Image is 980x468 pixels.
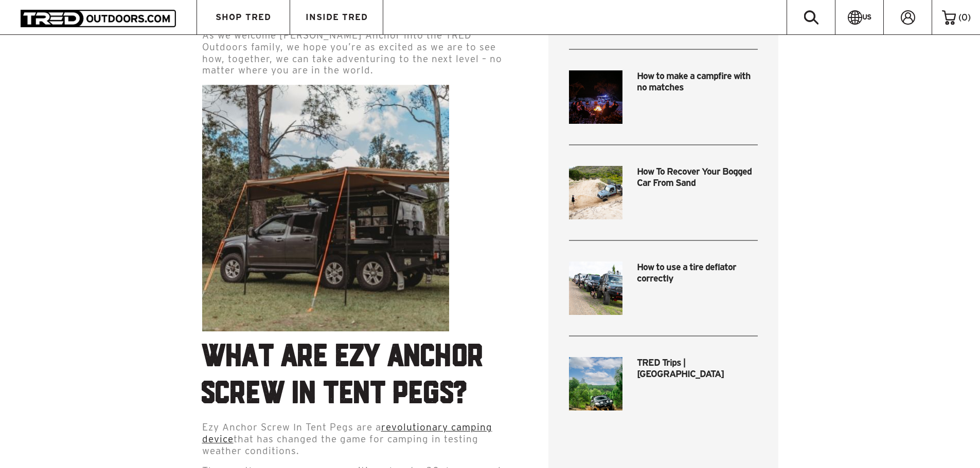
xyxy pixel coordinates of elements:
span: 0 [961,12,968,22]
a: How to use a tire deflator correctly [637,262,736,283]
b: What are Ezy Anchor Screw In Tent Pegs? [202,343,485,410]
img: TRED Outdoors America [21,10,176,27]
img: People deflating their 4x4 tires correctly [569,261,622,315]
img: cart-icon [942,10,956,25]
img: TRED Trips | Glass House Mountains [569,357,622,410]
span: Ezy Anchor Screw In Tent Pegs are a [202,422,381,433]
a: TRED Trips | [GEOGRAPHIC_DATA] [637,358,724,379]
span: As we welcome [PERSON_NAME] Anchor into the TRED Outdoors family, we hope you’re as excited as we... [202,30,502,76]
a: How to make a campfire with no matches [637,71,751,92]
a: How To Recover Your Bogged Car From Sand [637,166,752,188]
span: INSIDE TRED [306,13,368,22]
span: that has changed the game for camping in testing weather conditions. [202,434,478,456]
img: Vehicle bogged on sandy beach spinning wheels [569,166,622,219]
span: SHOP TRED [216,13,271,22]
img: People sitting on beach around campfire made without matches [569,70,622,124]
a: revolutionary camping device [202,422,492,444]
span: ( ) [958,13,971,22]
img: Ezy Anchor Screw In Tent Pegs keeping camping awning secure [202,85,449,331]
